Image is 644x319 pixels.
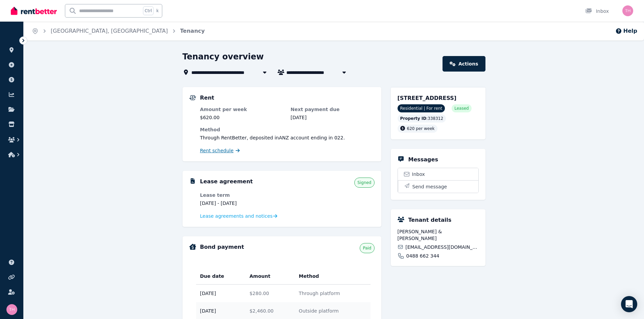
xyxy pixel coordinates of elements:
img: Bond Details [189,244,196,250]
dd: $620.00 [200,114,284,121]
a: Rent schedule [200,147,240,154]
span: 620 per week [407,126,435,131]
span: Rent schedule [200,147,234,154]
span: Residential | For rent [398,104,445,112]
span: Signed [357,180,371,185]
span: Inbox [412,171,425,178]
img: Tamara Heald [622,5,633,16]
span: [PERSON_NAME] & [PERSON_NAME] [398,228,479,242]
img: Tamara Heald [6,304,17,315]
nav: Breadcrumb [24,22,213,41]
a: Tenancy [180,28,205,34]
dd: [DATE] - [DATE] [200,200,284,207]
td: Through platform [295,285,371,302]
h1: Tenancy overview [183,51,264,62]
div: : 338312 [398,114,446,123]
div: Open Intercom Messenger [621,296,637,312]
dd: [DATE] [291,114,375,121]
button: Send message [398,180,478,193]
h5: Lease agreement [200,178,253,186]
h5: Rent [200,94,214,102]
span: 0488 662 344 [406,252,439,259]
span: Send message [412,183,447,190]
img: RentBetter [11,6,57,16]
button: Help [615,27,637,35]
span: Property ID [400,116,427,121]
span: [STREET_ADDRESS] [398,95,457,101]
span: k [156,8,159,14]
span: [DATE] [200,290,241,297]
th: Amount [245,268,295,285]
h5: Tenant details [408,216,452,224]
img: Rental Payments [189,95,196,100]
span: Ctrl [143,6,153,15]
span: Paid [363,245,371,251]
h5: Messages [408,156,438,164]
span: Lease agreements and notices [200,213,273,219]
dt: Lease term [200,192,284,198]
a: Lease agreements and notices [200,213,278,219]
dt: Next payment due [291,106,375,113]
a: [GEOGRAPHIC_DATA], [GEOGRAPHIC_DATA] [51,28,168,34]
a: Inbox [398,168,478,180]
td: $280.00 [245,285,295,302]
span: Through RentBetter , deposited in ANZ account ending in 022 . [200,135,345,140]
th: Due date [196,268,245,285]
div: Inbox [585,8,609,15]
th: Method [295,268,371,285]
span: [DATE] [200,308,241,314]
span: [EMAIL_ADDRESS][DOMAIN_NAME] [405,244,478,250]
span: Leased [454,106,469,111]
h5: Bond payment [200,243,244,251]
a: Actions [443,56,485,72]
dt: Amount per week [200,106,284,113]
dt: Method [200,126,375,133]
